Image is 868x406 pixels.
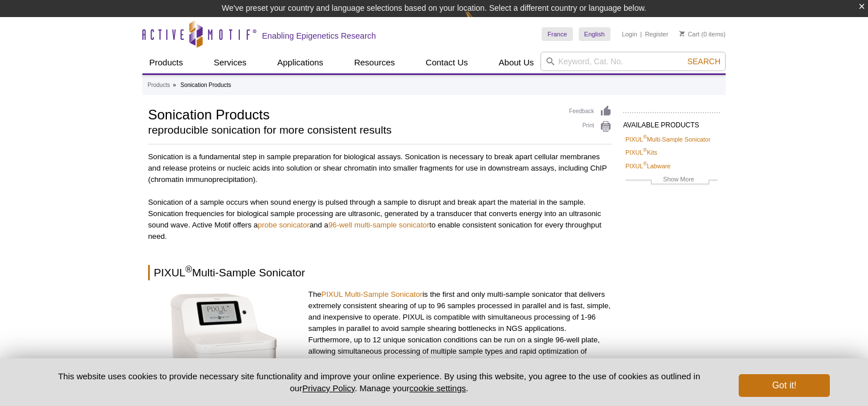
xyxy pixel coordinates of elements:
[622,30,637,38] a: Login
[679,31,685,36] img: Your Cart
[687,57,720,66] span: Search
[643,161,647,167] sup: ®
[579,27,611,41] a: English
[679,27,726,41] li: (0 items)
[148,105,558,122] h1: Sonication Products
[262,31,376,41] h2: Enabling Epigenetics Research
[321,290,423,299] a: PIXUL Multi-Sample Sonicator
[148,265,612,280] h2: PIXUL Multi-Sample Sonicator
[492,52,541,73] a: About Us
[142,52,190,73] a: Products
[258,221,310,229] a: probe sonicator
[645,30,668,38] a: Register
[185,264,192,274] sup: ®
[271,52,330,73] a: Applications
[541,52,726,71] input: Keyword, Cat. No.
[181,82,231,88] li: Sonication Products
[569,105,612,118] a: Feedback
[173,82,176,88] li: »
[625,161,670,171] a: PIXUL®Labware
[38,370,720,394] p: This website uses cookies to provide necessary site functionality and improve your online experie...
[643,148,647,154] sup: ®
[679,30,699,38] a: Cart
[148,125,558,135] h2: reproducible sonication for more consistent results
[207,52,253,73] a: Services
[542,27,572,41] a: France
[302,383,355,393] a: Privacy Policy
[148,151,612,185] p: Sonication is a fundamental step in sample preparation for biological assays. Sonication is neces...
[625,174,718,187] a: Show More
[419,52,474,73] a: Contact Us
[328,221,429,229] a: 96-well multi-sample sonicator
[625,147,657,158] a: PIXUL®Kits
[465,9,495,35] img: Change Here
[625,134,710,144] a: PIXUL®Multi-Sample Sonicator
[640,27,642,41] li: |
[643,134,647,140] sup: ®
[684,56,724,67] button: Search
[347,52,402,73] a: Resources
[410,383,466,393] button: cookie settings
[308,289,612,391] p: The is the first and only multi-sample sonicator that delivers extremely consistent shearing of u...
[739,374,830,397] button: Got it!
[148,80,170,90] a: Products
[623,112,720,132] h2: AVAILABLE PRODUCTS
[148,197,612,242] p: Sonication of a sample occurs when sound energy is pulsed through a sample to disrupt and break a...
[569,121,612,133] a: Print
